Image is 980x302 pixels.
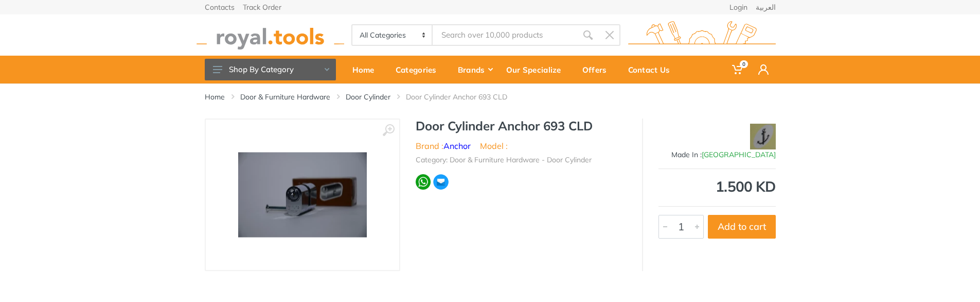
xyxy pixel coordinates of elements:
h1: Door Cylinder Anchor 693 CLD [416,119,627,133]
div: Categories [388,59,451,80]
a: Anchor [443,141,471,151]
a: Home [345,56,388,83]
div: Home [345,59,388,80]
a: العربية [756,4,776,11]
a: 0 [725,56,751,83]
a: Door Cylinder [346,92,390,102]
div: 1.500 KD [658,179,776,194]
a: Our Specialize [499,56,575,83]
a: Contact Us [621,56,684,83]
li: Category: Door & Furniture Hardware - Door Cylinder [416,155,592,165]
a: Contacts [205,4,235,11]
select: Category [352,25,433,45]
a: Door & Furniture Hardware [240,92,330,102]
img: royal.tools Logo [197,21,344,49]
img: royal.tools Logo [628,21,776,49]
div: Our Specialize [499,59,575,80]
li: Door Cylinder Anchor 693 CLD [406,92,523,102]
div: Brands [451,59,499,80]
a: Home [205,92,225,102]
a: Track Order [243,4,281,11]
a: Offers [575,56,621,83]
button: Add to cart [708,215,776,239]
img: Anchor [750,124,776,149]
li: Brand : [416,140,471,152]
button: Shop By Category [205,59,336,80]
div: Contact Us [621,59,684,80]
img: ma.webp [433,174,449,190]
a: Login [729,4,747,11]
img: wa.webp [416,174,431,189]
img: Royal Tools - Door Cylinder Anchor 693 CLD [238,153,367,238]
span: 0 [740,60,748,68]
input: Site search [433,24,577,46]
div: Made In : [658,149,776,160]
div: Offers [575,59,621,80]
nav: breadcrumb [205,92,776,102]
span: [GEOGRAPHIC_DATA] [702,150,776,159]
li: Model : [480,140,508,152]
a: Categories [388,56,451,83]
